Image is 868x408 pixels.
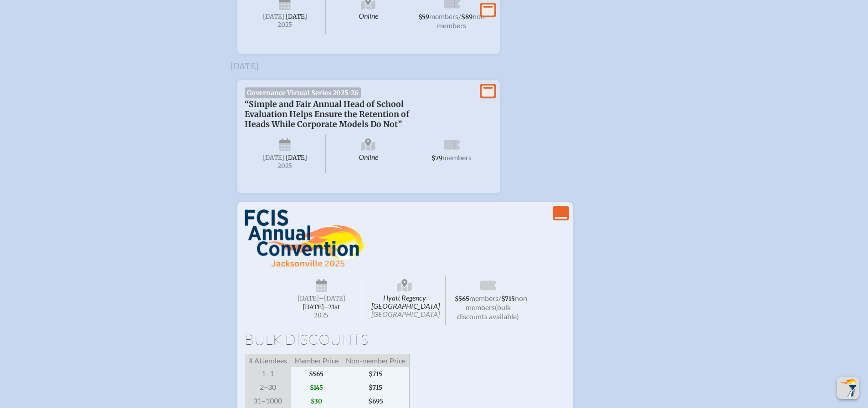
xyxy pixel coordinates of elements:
span: “Simple and Fair Annual Head of School Evaluation Helps Ensure the Retention of Heads While Corpo... [245,99,409,129]
span: members [429,12,458,20]
span: $59 [418,13,429,21]
span: [DATE]–⁠21st [303,303,340,311]
span: $145 [291,381,342,394]
span: $89 [461,13,473,21]
span: $565 [455,295,469,303]
span: [DATE] [298,295,319,302]
h1: Bulk Discounts [245,332,565,347]
span: [DATE] [263,13,284,20]
span: / [458,12,461,20]
img: To the top [839,379,857,397]
span: $715 [501,295,515,303]
img: FCIS Convention 2025 [245,209,365,268]
span: non-members [437,12,488,30]
span: 1–1 [245,367,291,381]
span: 2–30 [245,381,291,394]
span: Online [328,135,409,173]
button: Scroll Top [837,377,859,399]
span: / [498,294,501,302]
span: $79 [431,154,442,162]
span: [DATE] [263,154,284,162]
span: –[DATE] [319,295,345,302]
h3: [DATE] [230,62,638,71]
span: [DATE] [286,13,307,20]
span: [DATE] [286,154,307,162]
span: # Attendees [245,354,291,367]
span: 2025 [288,312,355,319]
span: Governance Virtual Series 2025-26 [245,87,361,98]
span: non-members [466,294,530,311]
span: (bulk discounts available) [457,303,519,321]
span: members [469,294,498,302]
span: Non-member Price [342,354,410,367]
span: members [442,153,472,162]
span: 2025 [252,163,318,169]
span: $715 [342,381,410,394]
span: 2025 [252,21,318,28]
span: [GEOGRAPHIC_DATA] [371,310,440,318]
span: Member Price [291,354,342,367]
span: $715 [342,367,410,381]
span: Hyatt Regency [GEOGRAPHIC_DATA] [364,275,446,325]
span: $565 [291,367,342,381]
